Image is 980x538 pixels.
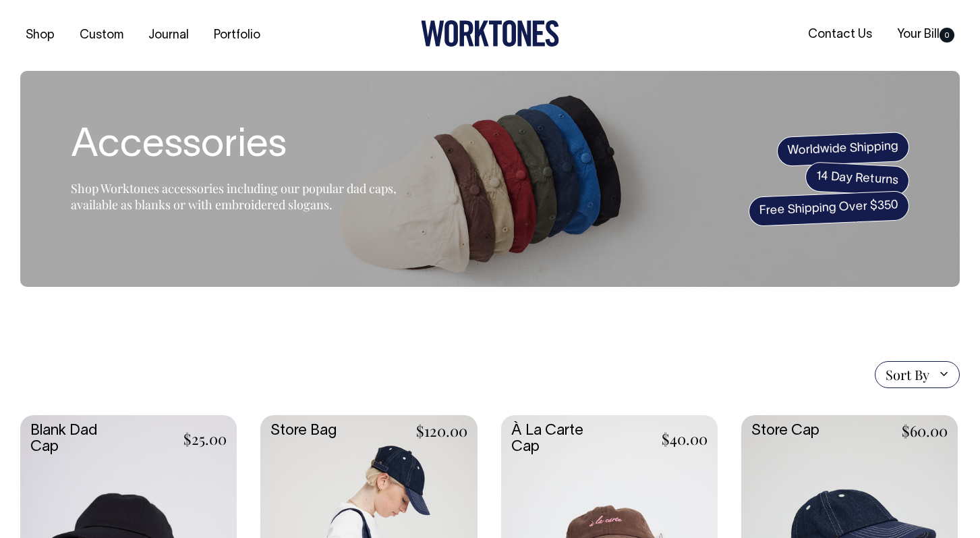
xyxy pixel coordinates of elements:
a: Shop [20,24,60,47]
span: 0 [940,28,954,43]
a: Your Bill0 [892,24,960,46]
a: Portfolio [208,24,266,47]
a: Custom [74,24,129,47]
a: Contact Us [803,24,877,46]
span: Free Shipping Over $350 [748,190,910,227]
span: Worldwide Shipping [776,132,910,167]
span: Sort By [886,367,929,383]
a: Journal [143,24,194,47]
span: Shop Worktones accessories including our popular dad caps, available as blanks or with embroidere... [71,180,397,213]
span: 14 Day Returns [805,161,910,196]
h1: Accessories [71,125,408,168]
